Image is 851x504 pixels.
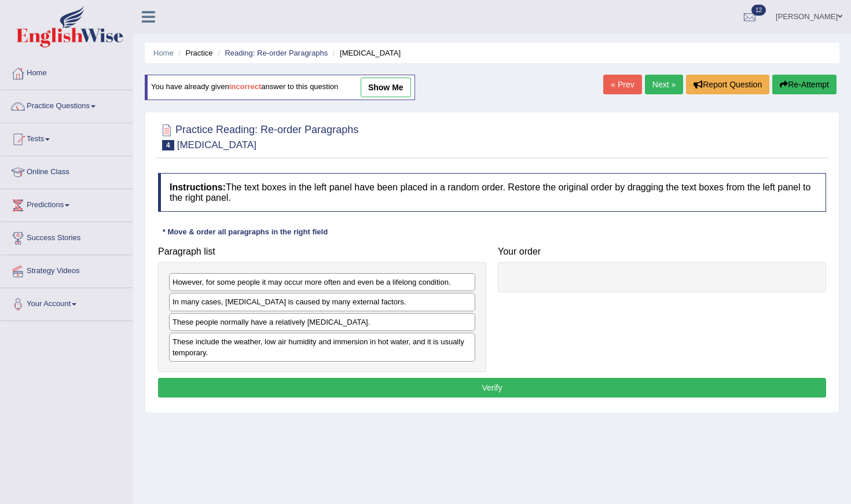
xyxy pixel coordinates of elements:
span: 4 [162,140,174,150]
b: incorrect [229,83,262,91]
a: Predictions [1,189,133,218]
span: 12 [751,5,766,16]
h4: Paragraph list [158,247,486,257]
li: Practice [175,47,212,58]
div: * Move & order all paragraphs in the right field [158,226,332,237]
div: These include the weather, low air humidity and immersion in hot water, and it is usually temporary. [169,333,475,362]
a: Strategy Videos [1,255,133,284]
a: « Prev [603,75,641,94]
h2: Practice Reading: Re-order Paragraphs [158,122,358,150]
button: Verify [158,378,826,398]
h4: The text boxes in the left panel have been placed in a random order. Restore the original order b... [158,173,826,212]
a: Next » [645,75,683,94]
div: However, for some people it may occur more often and even be a lifelong condition. [169,273,475,291]
small: [MEDICAL_DATA] [177,139,256,150]
b: Instructions: [170,182,226,192]
a: Practice Questions [1,90,133,119]
div: These people normally have a relatively [MEDICAL_DATA]. [169,313,475,331]
li: [MEDICAL_DATA] [330,47,401,58]
a: Home [153,49,174,57]
a: Tests [1,123,133,152]
button: Re-Attempt [772,75,837,94]
a: Success Stories [1,222,133,251]
div: In many cases, [MEDICAL_DATA] is caused by many external factors. [169,293,475,311]
a: Your Account [1,288,133,317]
a: Home [1,57,133,86]
a: Online Class [1,156,133,185]
div: You have already given answer to this question [145,75,415,100]
a: Reading: Re-order Paragraphs [225,49,328,57]
a: show me [361,78,411,97]
button: Report Question [686,75,769,94]
h4: Your order [498,247,826,257]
